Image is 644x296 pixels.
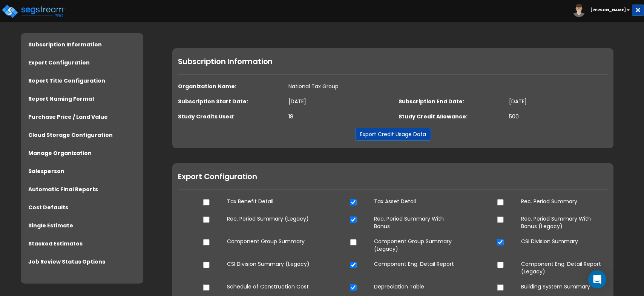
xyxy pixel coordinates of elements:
dd: CSI Division Summary [515,238,613,245]
a: Cost Defaults [28,204,68,211]
a: Report Title Configuration [28,77,105,84]
img: avatar.png [572,4,586,17]
dd: Rec. Period Summary With Bonus [368,215,466,230]
a: Report Naming Format [28,95,95,103]
a: Automatic Final Reports [28,186,98,193]
dd: Component Eng. Detail Report (Legacy) [515,260,613,275]
dt: Study Credits Used: [172,113,283,120]
div: Open Intercom Messenger [588,270,606,288]
dd: Schedule of Construction Cost [221,283,319,290]
dd: CSI Division Summary (Legacy) [221,260,319,268]
dt: Subscription Start Date: [172,98,283,105]
dd: Rec. Period Summary (Legacy) [221,215,319,222]
dd: 500 [503,113,614,120]
dd: Component Group Summary [221,238,319,245]
a: Export Configuration [28,59,90,66]
h1: Subscription Information [178,56,608,67]
dd: Building System Summary [515,283,613,290]
dd: Tax Asset Detail [368,198,466,205]
dd: [DATE] [503,98,614,105]
a: Subscription Information [28,41,102,48]
a: Stacked Estimates [28,240,83,247]
a: Manage Organization [28,149,92,157]
dd: 18 [283,113,393,120]
a: Cloud Storage Configuration [28,131,113,139]
dd: Component Eng. Detail Report [368,260,466,268]
dd: Depreciation Table [368,283,466,290]
dt: Study Credit Allowance: [393,113,503,120]
a: Single Estimate [28,222,73,229]
h1: Export Configuration [178,171,608,182]
a: Job Review Status Options [28,258,105,265]
a: Purchase Price / Land Value [28,113,108,121]
b: [PERSON_NAME] [590,7,626,13]
dd: [DATE] [283,98,393,105]
dd: Rec. Period Summary [515,198,613,205]
dd: Rec. Period Summary With Bonus (Legacy) [515,215,613,230]
dd: National Tax Group [283,83,503,90]
dd: Component Group Summary (Legacy) [368,238,466,253]
img: logo_pro_r.png [1,4,65,19]
dd: Tax Benefit Detail [221,198,319,205]
a: Salesperson [28,167,64,175]
a: Export Credit Usage Data [355,128,431,141]
dt: Subscription End Date: [393,98,503,105]
dt: Organization Name: [172,83,393,90]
